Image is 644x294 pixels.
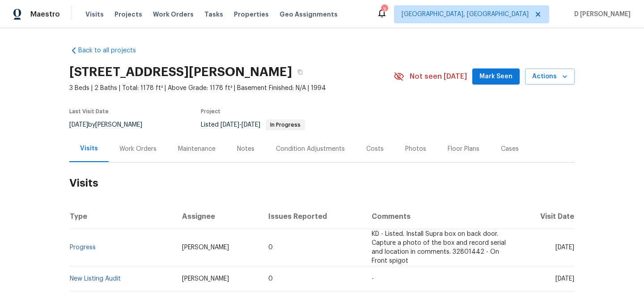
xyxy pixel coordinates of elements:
[69,109,109,114] span: Last Visit Date
[220,122,260,128] span: -
[372,276,374,282] span: -
[234,10,269,19] span: Properties
[472,68,520,85] button: Mark Seen
[479,71,513,82] span: Mark Seen
[366,145,384,153] div: Costs
[220,122,239,128] span: [DATE]
[114,10,142,19] span: Projects
[153,10,194,19] span: Work Orders
[525,68,575,85] button: Actions
[69,119,153,130] div: by [PERSON_NAME]
[364,204,516,229] th: Comments
[267,122,304,128] span: In Progress
[516,204,575,229] th: Visit Date
[532,71,568,82] span: Actions
[80,144,98,153] div: Visits
[501,145,519,153] div: Cases
[201,122,305,128] span: Listed
[241,122,260,128] span: [DATE]
[201,109,220,114] span: Project
[268,276,273,282] span: 0
[69,68,292,77] h2: [STREET_ADDRESS][PERSON_NAME]
[268,244,273,251] span: 0
[69,122,88,128] span: [DATE]
[69,204,175,229] th: Type
[119,145,157,153] div: Work Orders
[402,10,529,19] span: [GEOGRAPHIC_DATA], [GEOGRAPHIC_DATA]
[448,145,479,153] div: Floor Plans
[276,145,345,153] div: Condition Adjustments
[555,244,574,251] span: [DATE]
[292,64,308,80] button: Copy Address
[70,276,121,282] a: New Listing Audit
[69,46,155,55] a: Back to all projects
[85,10,104,19] span: Visits
[178,145,216,153] div: Maintenance
[381,5,387,14] div: 3
[204,11,223,17] span: Tasks
[182,276,229,282] span: [PERSON_NAME]
[280,10,338,19] span: Geo Assignments
[555,276,574,282] span: [DATE]
[69,84,394,93] span: 3 Beds | 2 Baths | Total: 1178 ft² | Above Grade: 1178 ft² | Basement Finished: N/A | 1994
[70,244,96,251] a: Progress
[69,162,575,204] h2: Visits
[237,145,254,153] div: Notes
[410,72,467,81] span: Not seen [DATE]
[175,204,262,229] th: Assignee
[372,231,506,264] span: KD - Listed. Install Supra box on back door. Capture a photo of the box and record serial and loc...
[571,10,631,19] span: D [PERSON_NAME]
[405,145,426,153] div: Photos
[182,244,229,251] span: [PERSON_NAME]
[30,10,60,19] span: Maestro
[261,204,364,229] th: Issues Reported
